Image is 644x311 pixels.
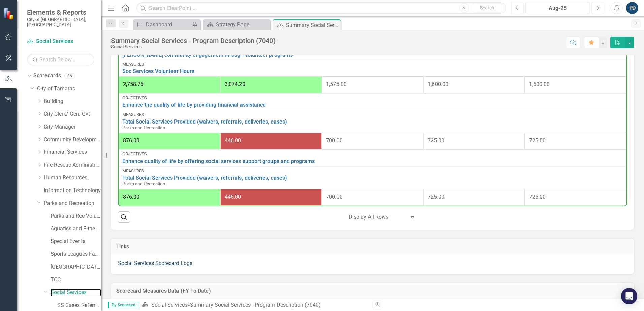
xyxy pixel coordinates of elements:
a: City of Tamarac [37,85,101,93]
input: Search Below... [27,54,94,65]
td: Double-Click to Edit Right Click for Context Menu [119,110,626,133]
span: Elements & Reports [27,8,94,16]
a: Strategy Page [205,20,269,29]
div: Objectives [122,96,623,100]
a: Social Services [151,302,187,308]
span: 725.00 [428,137,444,144]
td: Double-Click to Edit Right Click for Context Menu [119,149,626,166]
a: [PERSON_NAME] community engagement through volunteer programs [122,52,623,58]
a: Information Technology [44,187,101,195]
a: Enhance the quality of life by providing financial assistance [122,102,623,108]
a: Fire Rescue Administration [44,161,101,169]
span: Parks and Recreation [122,125,165,130]
small: City of [GEOGRAPHIC_DATA], [GEOGRAPHIC_DATA] [27,16,94,28]
span: 2,758.75 [123,81,143,88]
div: » [142,301,367,309]
a: SS Cases Referrals and Phone Log [57,302,101,309]
a: TCC [51,276,101,284]
a: City Clerk/ Gen. Gvt [44,110,101,118]
a: Community Development [44,136,101,144]
h3: Links [116,244,629,250]
a: Special Events [51,238,101,245]
div: Summary Social Services - Program Description (7040) [190,302,321,308]
span: 1,575.00 [326,81,347,88]
div: Objectives [122,152,623,157]
a: Aquatics and Fitness Center [51,225,101,233]
a: Human Resources [44,174,101,182]
a: Total Social Services Provided (waivers, referrals, deliveries, cases) [122,175,623,181]
span: 446.00 [225,194,241,200]
span: Search [480,5,494,10]
div: Measures [122,62,623,67]
span: 876.00 [123,194,139,200]
td: Double-Click to Edit Right Click for Context Menu [119,60,626,76]
div: Social Services [111,44,276,49]
input: Search ClearPoint... [136,2,506,14]
button: Aug-25 [525,2,590,14]
h3: Scorecard Measures Data (FY To Date) [116,288,629,294]
span: 1,600.00 [529,81,550,88]
div: Dashboard [146,20,190,29]
div: Open Intercom Messenger [621,288,637,304]
a: Social Services [51,289,101,297]
a: Enhance quality of life by offering social services support groups and programs [122,158,623,164]
a: Soc Services Volunteer Hours [122,68,623,74]
td: Double-Click to Edit Right Click for Context Menu [119,93,626,110]
a: Total Social Services Provided (waivers, referrals, deliveries, cases) [122,119,623,125]
span: 876.00 [123,137,139,144]
span: 725.00 [529,194,546,200]
button: PD [626,2,638,14]
td: Double-Click to Edit Right Click for Context Menu [119,166,626,189]
a: Building [44,98,101,105]
a: Dashboard [135,20,190,29]
img: ClearPoint Strategy [3,7,15,19]
span: By Scorecard [108,302,138,308]
div: Measures [122,112,623,117]
div: Aug-25 [528,4,587,12]
span: 700.00 [326,194,343,200]
a: Parks and Rec Volunteers [51,212,101,220]
a: Social Services [27,38,94,45]
a: Financial Services [44,148,101,156]
span: 3,074.20 [225,81,245,88]
button: Search [471,3,504,13]
span: Parks and Recreation [122,181,165,186]
span: 725.00 [529,137,546,144]
div: Summary Social Services - Program Description (7040) [286,21,339,29]
div: Measures [122,169,623,173]
div: Summary Social Services - Program Description (7040) [111,37,276,44]
a: Sports Leagues Facilities Fields [51,250,101,258]
div: Strategy Page [216,20,269,29]
span: 700.00 [326,137,343,144]
a: Parks and Recreation [44,200,101,207]
a: [GEOGRAPHIC_DATA] [51,263,101,271]
a: City Manager [44,123,101,131]
div: 86 [64,73,75,79]
a: Scorecards [33,72,61,80]
span: 446.00 [225,137,241,144]
a: Social Services Scorecard Logs [118,260,192,266]
span: 725.00 [428,194,444,200]
span: 1,600.00 [428,81,448,88]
